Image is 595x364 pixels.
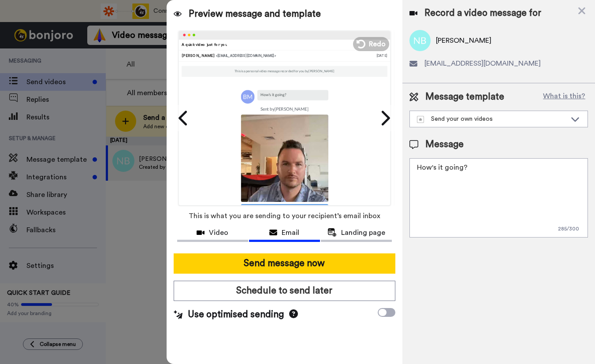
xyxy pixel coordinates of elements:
img: c638375f-eacb-431c-9714-bd8d08f708a7-1584310529.jpg [1,2,25,26]
span: Email [282,227,299,238]
span: Hey [PERSON_NAME], thank you so much for signing up! I wanted to say thanks in person with a quic... [49,7,119,98]
button: Schedule to send later [174,281,395,301]
button: Send message now [174,253,395,274]
span: Message [425,138,464,151]
img: Z [241,114,328,201]
span: Video [209,227,228,238]
td: Sent by [PERSON_NAME] [241,104,328,115]
img: mute-white.svg [28,28,39,39]
button: What is this? [540,90,588,104]
textarea: How's it going? [409,158,588,238]
span: Use optimised sending [188,308,284,321]
span: Message template [425,90,504,104]
span: This is what you are sending to your recipient’s email inbox [189,206,380,226]
p: How's it going? [260,92,325,97]
img: demo-template.svg [417,116,424,123]
div: Send your own videos [417,115,566,123]
img: bm.png [241,90,254,104]
div: Watch the video I recorded for you [241,204,328,217]
span: Landing page [341,227,385,238]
